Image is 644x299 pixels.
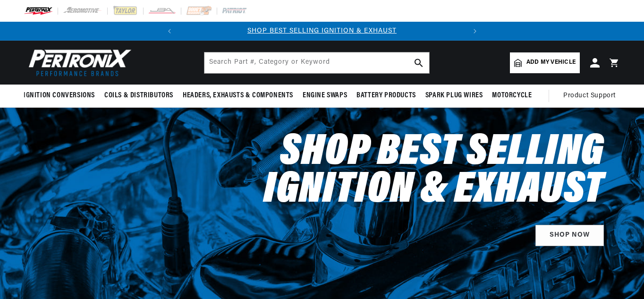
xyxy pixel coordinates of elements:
span: Ignition Conversions [24,91,95,101]
summary: Headers, Exhausts & Components [178,85,298,107]
summary: Battery Products [352,85,421,107]
span: Spark Plug Wires [425,91,483,101]
a: SHOP BEST SELLING IGNITION & EXHAUST [247,27,397,34]
span: Motorcycle [492,91,532,101]
span: Headers, Exhausts & Components [183,91,293,101]
span: Coils & Distributors [104,91,173,101]
summary: Product Support [563,85,620,107]
input: Search Part #, Category or Keyword [204,52,429,73]
summary: Coils & Distributors [100,85,178,107]
img: Pertronix [24,46,132,79]
summary: Spark Plug Wires [421,85,488,107]
summary: Ignition Conversions [24,85,100,107]
span: Engine Swaps [303,91,347,101]
span: Add my vehicle [526,58,576,67]
span: Battery Products [356,91,416,101]
button: Translation missing: en.sections.announcements.next_announcement [466,22,484,41]
div: Announcement [179,26,466,36]
a: SHOP NOW [535,225,604,246]
a: Add my vehicle [510,52,580,73]
h2: Shop Best Selling Ignition & Exhaust [200,134,604,210]
button: search button [408,52,429,73]
summary: Engine Swaps [298,85,352,107]
button: Translation missing: en.sections.announcements.previous_announcement [160,22,179,41]
span: Product Support [563,91,616,101]
summary: Motorcycle [487,85,536,107]
div: 1 of 2 [179,26,466,36]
